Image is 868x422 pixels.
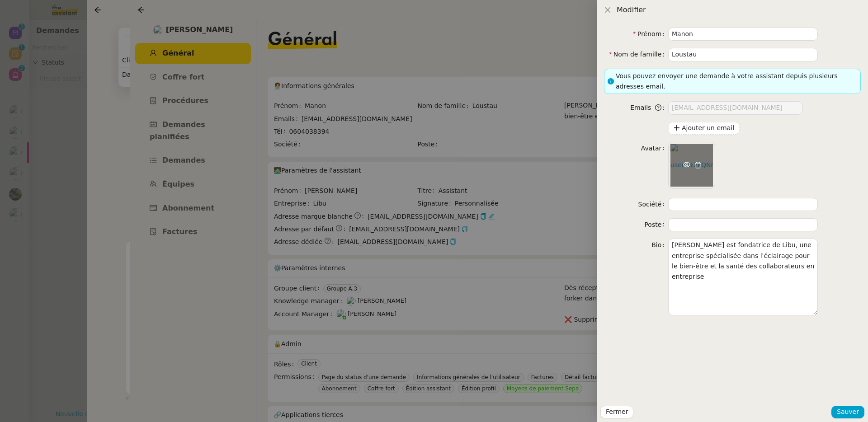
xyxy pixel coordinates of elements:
label: Bio [651,239,668,251]
button: Close [604,6,611,14]
a: Fichier de prévisualisation [681,161,692,169]
label: Avatar [641,142,668,155]
label: Nom de famille [609,48,668,61]
button: Sauver [831,406,864,418]
span: Fermer [606,407,628,417]
span: Modifier [617,5,646,14]
span: Vous pouvez envoyer une demande à votre assistant depuis plusieurs adresses email. [616,72,838,90]
button: Fermer [600,406,633,418]
label: Poste [644,218,668,231]
span: Ajouter un email [682,123,734,133]
button: Ajouter un email [668,122,740,135]
label: Société [638,198,668,211]
span: Emails [630,104,651,111]
button: Effacer le fichier [692,160,702,170]
span: Sauver [837,407,859,417]
label: Prénom [633,28,668,40]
